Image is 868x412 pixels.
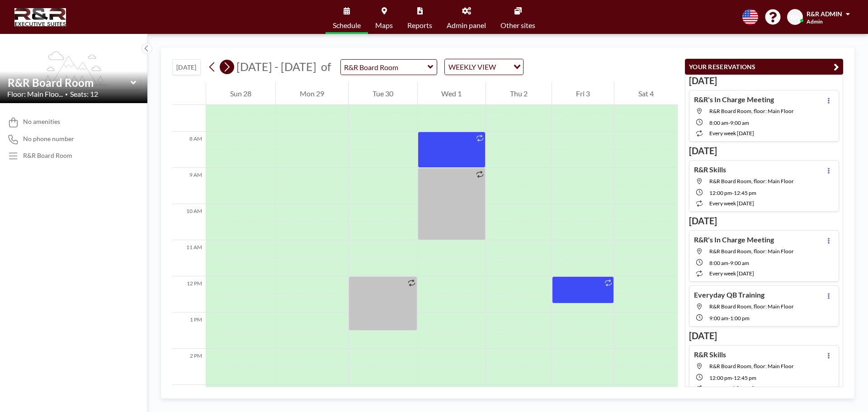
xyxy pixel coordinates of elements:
span: - [728,315,730,322]
span: Seats: 12 [70,90,98,99]
h4: R&R's In Charge Meeting [694,95,774,104]
span: 1:00 PM [730,315,750,322]
span: WEEKLY VIEW [447,61,498,73]
span: 8:00 AM [709,119,728,126]
button: [DATE] [172,59,201,75]
h4: R&R Skills [694,350,726,359]
span: every week [DATE] [709,270,754,277]
div: 8 AM [172,132,206,168]
span: Floor: Main Floo... [7,90,63,99]
span: RA [791,13,799,21]
div: 9 AM [172,168,206,204]
span: R&R Board Room, floor: Main Floor [709,248,794,255]
div: Mon 29 [276,82,348,105]
div: 7 AM [172,95,206,132]
div: 2 PM [172,349,206,385]
span: 12:45 PM [734,374,756,381]
div: 10 AM [172,204,206,240]
div: Wed 1 [418,82,486,105]
span: every week [DATE] [709,385,754,392]
p: R&R Board Room [23,152,72,160]
h4: R&R's In Charge Meeting [694,235,774,244]
span: every week [DATE] [709,130,754,137]
img: organization-logo [14,8,66,26]
span: Schedule [333,22,361,29]
span: 12:00 PM [709,374,732,381]
span: R&R ADMIN [807,10,842,18]
span: Reports [407,22,432,29]
h3: [DATE] [689,330,839,341]
span: - [732,189,734,196]
span: [DATE] - [DATE] [236,60,316,73]
input: Search for option [499,61,508,73]
div: 11 AM [172,240,206,276]
span: Other sites [500,22,535,29]
span: R&R Board Room, floor: Main Floor [709,303,794,310]
h3: [DATE] [689,75,839,86]
h4: Everyday QB Training [694,290,764,299]
h3: [DATE] [689,145,839,156]
span: 8:00 AM [709,260,728,266]
span: No amenities [23,118,60,126]
span: every week [DATE] [709,200,754,207]
span: 9:00 AM [709,315,728,322]
span: R&R Board Room, floor: Main Floor [709,178,794,185]
span: - [728,260,730,266]
span: 12:45 PM [734,189,756,196]
span: Admin panel [447,22,486,29]
span: - [728,119,730,126]
span: R&R Board Room, floor: Main Floor [709,108,794,114]
input: R&R Board Room [8,76,131,89]
div: Sun 28 [206,82,275,105]
span: 9:00 AM [730,119,749,126]
span: Admin [807,18,823,25]
div: Search for option [445,59,523,75]
div: Thu 2 [486,82,552,105]
h3: [DATE] [689,215,839,227]
span: 9:00 AM [730,260,749,266]
span: R&R Board Room, floor: Main Floor [709,363,794,369]
button: YOUR RESERVATIONS [685,59,843,75]
span: 12:00 PM [709,189,732,196]
h4: R&R Skills [694,165,726,174]
div: Fri 3 [552,82,614,105]
div: 12 PM [172,276,206,313]
div: Sat 4 [614,82,678,105]
div: 1 PM [172,313,206,349]
div: Tue 30 [349,82,417,105]
span: • [65,91,68,97]
span: Maps [375,22,393,29]
span: of [321,60,331,74]
input: R&R Board Room [341,60,428,75]
span: - [732,374,734,381]
span: No phone number [23,135,74,143]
